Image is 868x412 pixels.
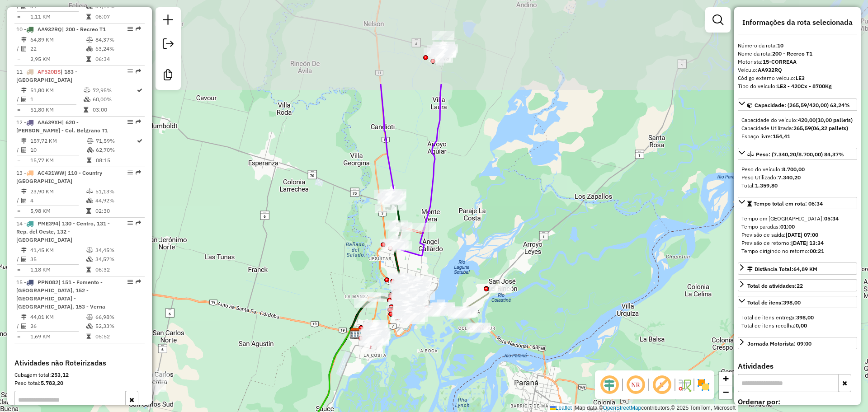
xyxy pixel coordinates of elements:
div: Tempo paradas: [741,223,854,231]
div: Tempo total em rota: 06:34 [738,211,857,259]
em: Rota exportada [136,220,141,226]
strong: 398,00 [796,314,814,321]
td: 03:00 [92,105,136,114]
td: = [16,105,21,114]
div: Capacidade: (265,59/420,00) 63,24% [738,112,857,144]
strong: (10,00 pallets) [816,117,853,123]
em: Opções [127,119,133,125]
div: Distância Total: [747,265,817,273]
i: Total de Atividades [21,46,27,51]
div: Peso Utilizado: [741,173,854,182]
i: Tempo total em rota [86,14,91,19]
a: Tempo total em rota: 06:34 [738,197,857,209]
td: = [16,332,21,341]
strong: 265,59 [793,125,811,131]
td: = [16,206,21,215]
a: Total de atividades:22 [738,279,857,291]
strong: 0,00 [796,322,807,329]
div: Peso total: [14,379,145,387]
div: Cubagem total: [14,371,145,379]
i: % de utilização do peso [87,138,94,144]
em: Opções [127,69,133,74]
div: Total de itens entrega: [741,314,854,322]
td: 84,37% [95,35,141,44]
td: 51,13% [95,187,141,196]
em: Opções [127,26,133,32]
td: 157,72 KM [30,136,86,145]
td: 15,77 KM [30,156,86,165]
td: 06:32 [95,265,141,274]
div: Jornada Motorista: 09:00 [747,340,811,348]
span: PPN082 [38,279,58,286]
em: Rota exportada [136,26,141,32]
span: + [723,373,729,384]
div: Tempo em [GEOGRAPHIC_DATA]: [741,215,854,223]
i: Total de Atividades [21,323,27,329]
span: Tempo total em rota: 06:34 [754,200,823,207]
td: 44,92% [95,196,141,205]
a: Jornada Motorista: 09:00 [738,337,857,349]
em: Opções [127,220,133,226]
strong: 22 [797,282,803,289]
td: 06:07 [95,12,141,21]
div: Total de itens:398,00 [738,310,857,333]
strong: 420,00 [798,117,816,123]
div: Atividade não roteirizada - DRAXXO S.A.S. [412,291,435,300]
em: Opções [127,170,133,175]
div: Total de itens: [747,299,801,307]
td: = [16,156,21,165]
div: Atividade não roteirizada - CIGNETTI RUBEN DARIO [146,373,169,382]
em: Rota exportada [136,69,141,74]
a: Zoom out [719,385,732,399]
em: Rota exportada [136,170,141,175]
span: PME394 [38,220,58,227]
i: % de utilização da cubagem [86,257,93,262]
div: Atividade não roteirizada - FANG ZHIFAN [143,383,166,392]
i: % de utilização do peso [84,88,90,93]
span: Peso do veículo: [741,166,805,173]
span: | 200 - Recreo T1 [62,26,106,33]
span: AF520BS [38,68,61,75]
td: / [16,255,21,264]
a: Total de itens:398,00 [738,296,857,308]
img: SAZ AR Santa Fe - Mino [349,328,361,339]
i: Distância Total [21,248,27,253]
span: | [573,405,575,411]
strong: 5.783,20 [41,379,63,386]
span: AC431WW [38,169,64,176]
td: 52,33% [95,322,141,331]
td: 10 [30,145,86,154]
div: Motorista: [738,58,857,66]
span: Ocultar deslocamento [599,374,620,396]
td: / [16,44,21,53]
span: AA639XH [38,119,62,126]
i: Tempo total em rota [87,158,91,163]
span: | 620 - [PERSON_NAME] - Col. Belgrano T1 [16,119,108,134]
td: 62,70% [95,145,136,154]
td: 66,98% [95,313,141,322]
strong: 398,00 [783,299,801,306]
strong: 00:21 [810,248,824,254]
strong: LE3 [796,75,805,81]
td: 34,57% [95,255,141,264]
em: Rota exportada [136,119,141,125]
div: Total de itens recolha: [741,322,854,330]
td: 60,00% [92,95,136,104]
td: / [16,95,21,104]
div: Tempo dirigindo no retorno: [741,247,854,255]
i: % de utilização da cubagem [87,147,94,153]
div: Capacidade Utilizada: [741,124,854,132]
td: 35 [30,255,86,264]
td: 05:52 [95,332,141,341]
span: Exibir rótulo [651,374,673,396]
img: Exibir/Ocultar setores [696,378,711,392]
h4: Informações da rota selecionada [738,18,857,27]
span: | 151 - Fomento - [GEOGRAPHIC_DATA], 152 - [GEOGRAPHIC_DATA] - [GEOGRAPHIC_DATA], 153 - Verna [16,279,105,310]
div: Capacidade do veículo: [741,116,854,124]
td: 72,95% [92,86,136,95]
a: Capacidade: (265,59/420,00) 63,24% [738,98,857,111]
strong: 8.700,00 [782,166,805,173]
td: 63,24% [95,44,141,53]
span: Ocultar NR [625,374,646,396]
strong: 05:34 [824,215,839,222]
